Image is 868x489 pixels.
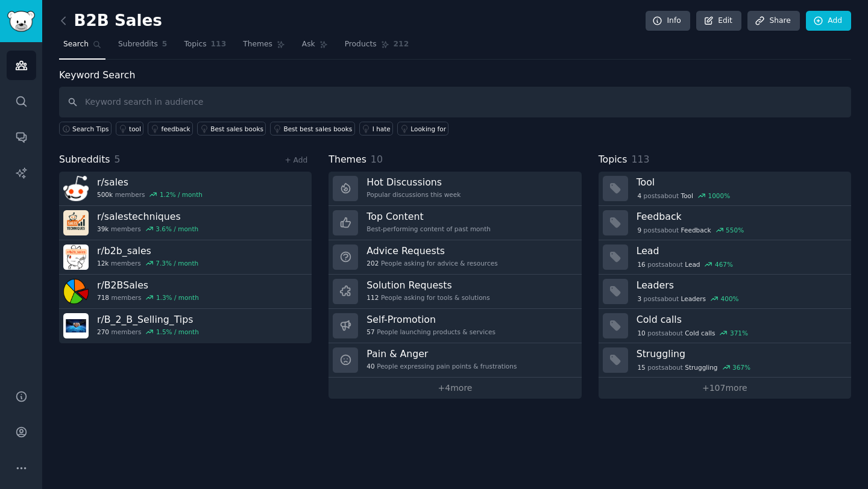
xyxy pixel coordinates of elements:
span: 212 [394,39,409,50]
span: Products [345,39,377,50]
h3: r/ B_2_B_Selling_Tips [97,313,199,326]
a: Advice Requests202People asking for advice & resources [329,240,581,275]
a: Lead16postsaboutLead467% [599,240,851,275]
a: + Add [285,156,307,164]
a: Subreddits5 [114,35,171,60]
div: members [97,190,203,199]
a: Products212 [341,35,413,60]
span: Subreddits [118,39,158,50]
div: People asking for advice & resources [366,259,497,267]
img: b2b_sales [63,244,89,270]
h3: Cold calls [637,313,843,326]
a: Tool4postsaboutTool1000% [599,172,851,206]
a: Themes [239,35,289,60]
span: 113 [211,39,227,50]
span: 39k [97,225,108,233]
h3: Hot Discussions [366,176,461,188]
div: post s about [637,225,745,235]
a: Self-Promotion57People launching products & services [329,309,581,343]
span: 57 [366,328,374,336]
div: post s about [637,190,731,201]
span: Themes [243,39,272,50]
span: 10 [371,154,383,165]
span: Feedback [681,226,711,234]
img: B2BSales [63,279,89,304]
h3: Lead [637,244,843,257]
div: 1000 % [708,192,730,200]
a: Top ContentBest-performing content of past month [329,206,581,240]
span: Ask [302,39,315,50]
a: Search [59,35,105,60]
div: Looking for [410,125,446,133]
div: 367 % [732,363,750,372]
div: Best best sales books [283,125,352,133]
span: 113 [631,154,649,165]
span: 3 [637,294,641,303]
h3: Pain & Anger [366,347,517,360]
div: Best-performing content of past month [366,225,491,233]
h3: Self-Promotion [366,313,495,326]
a: +4more [329,378,581,399]
img: sales [63,176,89,201]
div: 400 % [721,294,739,303]
div: members [97,225,198,233]
img: salestechniques [63,210,89,235]
div: feedback [161,125,190,133]
div: post s about [637,362,752,373]
div: members [97,328,199,336]
a: Add [806,11,851,31]
span: 500k [97,190,113,199]
a: r/salestechniques39kmembers3.6% / month [59,206,312,240]
div: 3.6 % / month [156,225,198,233]
h3: Solution Requests [366,279,489,291]
span: 202 [366,259,379,267]
span: 270 [97,328,109,336]
a: r/B_2_B_Selling_Tips270members1.5% / month [59,309,312,343]
a: r/B2BSales718members1.3% / month [59,275,312,309]
a: Edit [696,11,741,31]
img: GummySearch logo [7,11,35,32]
a: Looking for [397,122,448,135]
span: 12k [97,259,108,267]
span: Search Tips [72,125,109,133]
label: Keyword Search [59,69,135,81]
a: Cold calls10postsaboutCold calls371% [599,309,851,343]
span: 5 [115,154,121,165]
h3: Tool [637,176,843,188]
div: 467 % [715,260,733,269]
h3: Leaders [637,279,843,291]
a: Hot DiscussionsPopular discussions this week [329,172,581,206]
h3: r/ salestechniques [97,210,198,223]
span: 718 [97,293,109,302]
div: Best sales books [210,125,263,133]
button: Search Tips [59,122,112,135]
h2: B2B Sales [59,11,162,31]
a: Feedback9postsaboutFeedback550% [599,206,851,240]
a: r/sales500kmembers1.2% / month [59,172,312,206]
a: Leaders3postsaboutLeaders400% [599,275,851,309]
div: People launching products & services [366,328,495,336]
div: post s about [637,259,734,270]
span: Struggling [685,363,717,372]
a: Solution Requests112People asking for tools & solutions [329,275,581,309]
div: People asking for tools & solutions [366,293,489,302]
a: Best best sales books [270,122,354,135]
h3: Top Content [366,210,491,223]
a: feedback [148,122,193,135]
div: 371 % [730,329,748,337]
span: 5 [162,39,168,50]
span: 112 [366,293,379,302]
a: +107more [599,378,851,399]
span: Topics [184,39,206,50]
span: Topics [599,152,627,167]
span: Themes [329,152,366,167]
a: Ask [298,35,332,60]
div: 1.2 % / month [160,190,203,199]
span: Cold calls [685,329,715,337]
span: Lead [685,260,700,269]
span: 40 [366,362,374,370]
span: 16 [637,260,645,269]
h3: r/ b2b_sales [97,244,198,257]
span: Tool [681,192,693,200]
div: 1.5 % / month [156,328,199,336]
